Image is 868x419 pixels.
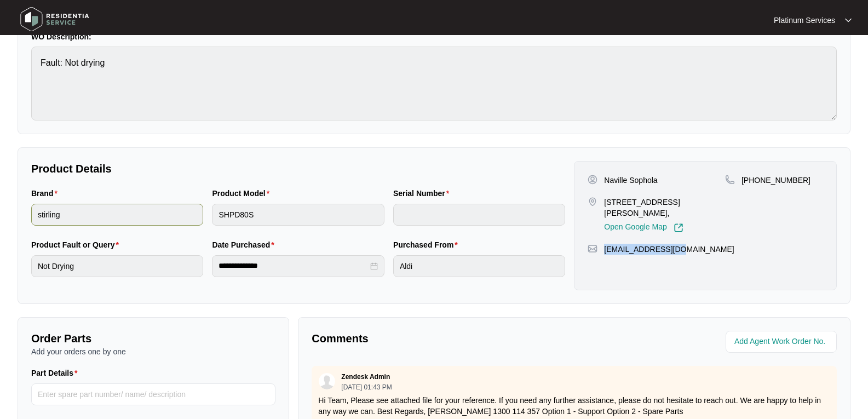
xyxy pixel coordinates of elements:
[212,204,384,226] input: Product Model
[604,223,683,233] a: Open Google Map
[674,223,683,233] img: Link-External
[774,15,835,26] p: Platinum Services
[604,175,657,186] p: Naville Sophola
[31,346,275,357] p: Add your orders one by one
[341,384,392,391] p: [DATE] 01:43 PM
[212,239,278,250] label: Date Purchased
[319,373,335,389] img: user.svg
[31,255,203,277] input: Product Fault or Query
[312,331,566,346] p: Comments
[741,175,810,186] p: [PHONE_NUMBER]
[31,383,275,405] input: Part Details
[31,188,62,199] label: Brand
[734,335,830,348] input: Add Agent Work Order No.
[393,188,453,199] label: Serial Number
[31,239,123,250] label: Product Fault or Query
[588,244,597,254] img: map-pin
[31,161,565,176] p: Product Details
[604,197,725,219] p: [STREET_ADDRESS][PERSON_NAME],
[219,260,367,272] input: Date Purchased
[318,395,830,417] p: Hi Team, Please see attached file for your reference. If you need any further assistance, please ...
[393,255,565,277] input: Purchased From
[393,239,462,250] label: Purchased From
[31,368,82,378] label: Part Details
[16,3,93,36] img: residentia service logo
[604,244,734,255] p: [EMAIL_ADDRESS][DOMAIN_NAME]
[588,197,597,206] img: map-pin
[341,372,390,381] p: Zendesk Admin
[31,204,203,226] input: Brand
[845,18,852,23] img: dropdown arrow
[31,47,837,120] textarea: Fault: Not drying
[393,204,565,226] input: Serial Number
[588,175,597,185] img: user-pin
[31,331,275,346] p: Order Parts
[212,188,274,199] label: Product Model
[725,175,735,185] img: map-pin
